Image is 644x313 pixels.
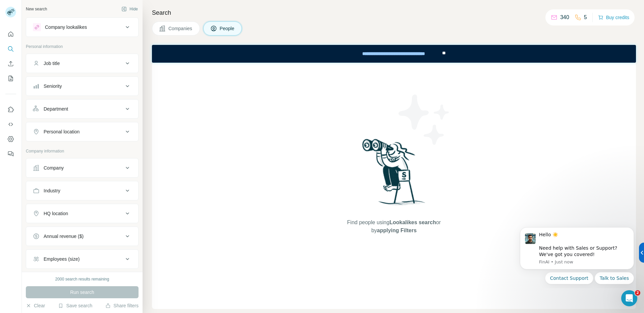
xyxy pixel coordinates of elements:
[26,101,138,117] button: Department
[44,83,62,89] div: Seniority
[26,160,138,176] button: Company
[26,302,45,309] button: Clear
[26,183,138,199] button: Industry
[26,6,47,12] div: New search
[44,165,64,171] div: Company
[560,13,569,21] p: 340
[45,24,87,30] div: Company lookalikes
[26,124,138,140] button: Personal location
[5,58,16,70] button: Enrich CSV
[44,106,68,112] div: Department
[26,55,138,71] button: Job title
[152,8,636,17] h4: Search
[26,78,138,94] button: Seniority
[5,104,16,116] button: Use Surfe on LinkedIn
[58,302,92,309] button: Save search
[105,302,139,309] button: Share filters
[598,13,629,22] button: Buy credits
[26,205,138,222] button: HQ location
[44,60,60,67] div: Job title
[5,148,16,160] button: Feedback
[5,28,16,40] button: Quick start
[5,43,16,55] button: Search
[152,45,636,63] iframe: Banner
[220,25,235,32] span: People
[55,276,109,282] div: 2000 search results remaining
[44,233,84,240] div: Annual revenue ($)
[359,137,429,212] img: Surfe Illustration - Woman searching with binoculars
[377,228,417,233] span: applying Filters
[5,72,16,84] button: My lists
[389,220,436,225] span: Lookalikes search
[26,44,139,50] p: Personal information
[5,118,16,130] button: Use Surfe API
[117,4,143,14] button: Hide
[26,251,138,267] button: Employees (size)
[168,25,193,32] span: Companies
[5,133,16,145] button: Dashboard
[44,210,68,217] div: HQ location
[26,19,138,35] button: Company lookalikes
[44,187,60,194] div: Industry
[394,89,454,150] img: Surfe Illustration - Stars
[26,148,139,154] p: Company information
[635,290,640,296] span: 2
[340,218,447,235] span: Find people using or by
[26,228,138,244] button: Annual revenue ($)
[584,13,587,21] p: 5
[510,221,644,288] iframe: Intercom notifications message
[44,256,79,262] div: Employees (size)
[44,128,79,135] div: Personal location
[621,290,637,306] iframe: Intercom live chat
